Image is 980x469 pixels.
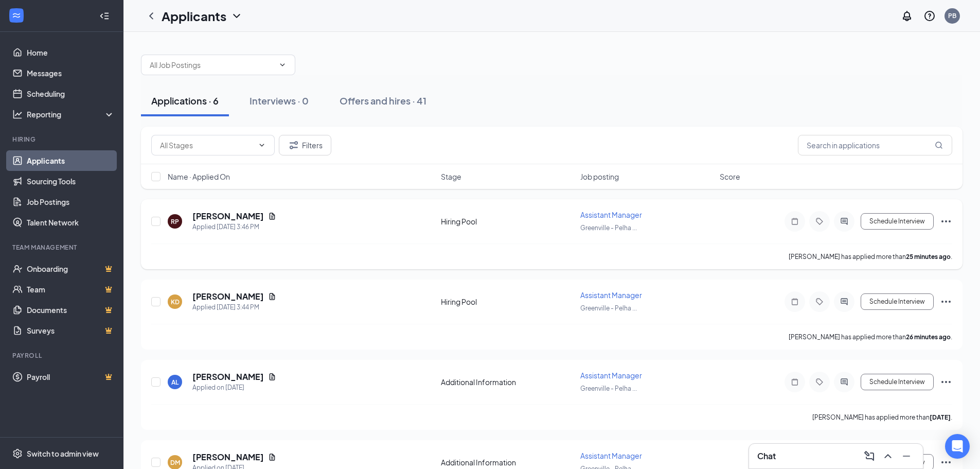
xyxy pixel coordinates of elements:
[882,450,894,462] svg: ChevronUp
[160,140,254,151] input: All Stages
[880,448,896,464] button: ChevronUp
[288,139,300,151] svg: Filter
[99,11,110,21] svg: Collapse
[948,11,956,20] div: PB
[813,217,826,225] svg: Tag
[192,451,264,463] h5: [PERSON_NAME]
[27,150,115,171] a: Applicants
[12,448,23,459] svg: Settings
[192,302,276,312] div: Applied [DATE] 3:44 PM
[923,10,936,22] svg: QuestionInfo
[268,212,276,220] svg: Document
[441,457,574,467] div: Additional Information
[580,171,619,182] span: Job posting
[757,450,776,462] h3: Chat
[861,293,934,310] button: Schedule Interview
[27,300,115,320] a: DocumentsCrown
[580,385,637,392] span: Greenville - Pelha ...
[192,371,264,383] h5: [PERSON_NAME]
[340,94,426,107] div: Offers and hires · 41
[168,171,230,182] span: Name · Applied On
[27,171,115,192] a: Sourcing Tools
[27,192,115,212] a: Job Postings
[12,135,113,144] div: Hiring
[192,291,264,302] h5: [PERSON_NAME]
[12,109,23,119] svg: Analysis
[151,94,219,107] div: Applications · 6
[150,59,274,71] input: All Job Postings
[27,279,115,300] a: TeamCrown
[940,215,952,228] svg: Ellipses
[580,210,642,219] span: Assistant Manager
[898,448,915,464] button: Minimize
[580,371,642,380] span: Assistant Manager
[192,222,276,232] div: Applied [DATE] 3:46 PM
[580,224,637,232] span: Greenville - Pelha ...
[170,458,180,467] div: DM
[171,298,180,306] div: KD
[945,434,970,459] div: Open Intercom Messenger
[145,10,157,22] svg: ChevronLeft
[789,333,952,341] p: [PERSON_NAME] has applied more than .
[580,304,637,312] span: Greenville - Pelha ...
[813,378,826,386] svg: Tag
[940,456,952,468] svg: Ellipses
[580,290,642,300] span: Assistant Manager
[192,211,264,222] h5: [PERSON_NAME]
[580,451,642,460] span: Assistant Manager
[268,292,276,301] svg: Document
[230,10,243,22] svg: ChevronDown
[162,7,226,25] h1: Applicants
[901,10,913,22] svg: Notifications
[861,374,934,390] button: Schedule Interview
[838,378,850,386] svg: ActiveChat
[813,298,826,306] svg: Tag
[192,383,276,393] div: Applied on [DATE]
[27,42,115,63] a: Home
[441,297,574,307] div: Hiring Pool
[789,298,801,306] svg: Note
[441,171,461,182] span: Stage
[900,450,913,462] svg: Minimize
[27,258,115,279] a: OnboardingCrown
[906,333,951,341] b: 26 minutes ago
[27,367,115,387] a: PayrollCrown
[798,135,952,155] input: Search in applications
[278,61,287,69] svg: ChevronDown
[171,217,179,226] div: RP
[930,413,951,421] b: [DATE]
[789,252,952,261] p: [PERSON_NAME] has applied more than .
[720,171,740,182] span: Score
[906,253,951,260] b: 25 minutes ago
[27,109,115,119] div: Reporting
[861,213,934,230] button: Schedule Interview
[812,413,952,422] p: [PERSON_NAME] has applied more than .
[27,320,115,341] a: SurveysCrown
[27,83,115,104] a: Scheduling
[268,453,276,461] svg: Document
[789,378,801,386] svg: Note
[27,63,115,83] a: Messages
[441,377,574,387] div: Additional Information
[12,351,113,360] div: Payroll
[27,448,99,459] div: Switch to admin view
[863,450,876,462] svg: ComposeMessage
[12,243,113,252] div: Team Management
[861,448,878,464] button: ComposeMessage
[27,212,115,233] a: Talent Network
[789,217,801,225] svg: Note
[935,141,943,149] svg: MagnifyingGlass
[940,296,952,308] svg: Ellipses
[268,373,276,381] svg: Document
[838,298,850,306] svg: ActiveChat
[838,217,850,225] svg: ActiveChat
[258,141,266,149] svg: ChevronDown
[171,378,179,387] div: AL
[279,135,331,155] button: Filter Filters
[250,94,309,107] div: Interviews · 0
[441,216,574,227] div: Hiring Pool
[940,376,952,388] svg: Ellipses
[11,10,22,21] svg: WorkstreamLogo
